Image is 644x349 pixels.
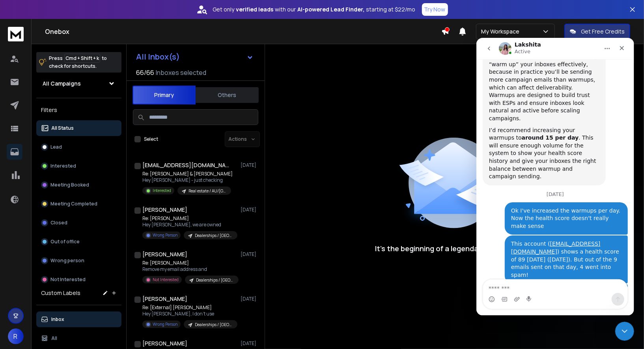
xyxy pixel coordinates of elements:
[50,182,89,188] p: Meeting Booked
[36,234,121,250] button: Out of office
[241,162,258,168] p: [DATE]
[50,201,97,207] p: Meeting Completed
[50,163,76,169] p: Interested
[45,97,103,103] b: around 15 per day
[36,105,121,116] h3: Filters
[50,258,84,264] p: Wrong person
[189,188,226,194] p: Real estate / AU/[GEOGRAPHIC_DATA]
[7,242,151,255] textarea: Message…
[135,255,148,268] button: Send a message…
[8,328,24,344] button: R
[36,196,121,212] button: Meeting Completed
[195,322,233,328] p: Dealerships / [GEOGRAPHIC_DATA]
[142,295,187,303] h1: [PERSON_NAME]
[153,188,171,194] p: Interested
[35,169,145,192] div: Ok I've increased the warmups per day. Now the health score doesn't really make sense
[136,68,154,77] span: 66 / 66
[241,340,258,347] p: [DATE]
[424,6,446,13] p: Try Now
[13,15,123,84] div: Setting warmups this low doesn’t really “warm up” your inboxes effectively, because in practice y...
[422,3,448,16] button: Try Now
[64,54,100,63] span: Cmd + Shift + k
[581,28,625,35] p: Get Free Credits
[144,136,158,142] label: Select
[50,144,62,150] p: Lead
[142,311,237,317] p: Hey [PERSON_NAME], I don't use
[142,250,187,258] h1: [PERSON_NAME]
[241,207,258,213] p: [DATE]
[142,177,233,183] p: Hey [PERSON_NAME] - just checking
[142,266,237,272] p: Remove my email address and
[6,198,151,246] div: Rohit says…
[36,215,121,231] button: Closed
[142,171,233,177] p: Re: [PERSON_NAME] & [PERSON_NAME]
[615,322,634,341] iframe: Intercom live chat
[36,330,121,346] button: All
[298,6,365,13] strong: AI-powered Lead Finder,
[196,86,259,104] button: Others
[476,38,634,315] iframe: Intercom live chat
[6,154,151,164] div: [DATE]
[156,68,206,77] h3: Inboxes selected
[43,80,81,88] h1: All Campaigns
[142,206,187,214] h1: [PERSON_NAME]
[36,120,121,136] button: All Status
[25,258,31,265] button: Gif picker
[50,239,80,245] p: Out of office
[51,335,57,342] p: All
[142,340,187,347] h1: [PERSON_NAME]
[142,161,229,169] h1: [EMAIL_ADDRESS][DOMAIN_NAME]
[195,233,233,239] p: Dealerships / [GEOGRAPHIC_DATA]
[133,86,196,105] button: Primary
[37,258,44,265] button: Upload attachment
[28,164,151,197] div: Ok I've increased the warmups per day. Now the health score doesn't really make sense
[45,27,441,36] h1: Onebox
[142,260,237,266] p: Re: [PERSON_NAME]
[564,24,630,39] button: Get Free Credits
[241,251,258,258] p: [DATE]
[50,258,56,265] button: Start recording
[481,28,523,35] p: My Workspace
[36,253,121,269] button: Wrong person
[236,6,274,13] strong: verified leads
[36,272,121,287] button: Not Interested
[51,125,74,131] p: All Status
[8,27,24,41] img: logo
[35,203,124,217] a: [EMAIL_ADDRESS][DOMAIN_NAME]
[36,158,121,174] button: Interested
[50,276,86,283] p: Not Interested
[241,296,258,302] p: [DATE]
[130,49,260,65] button: All Inbox(s)
[36,177,121,193] button: Meeting Booked
[36,139,121,155] button: Lead
[153,232,177,238] p: Wrong Person
[41,289,80,297] h3: Custom Labels
[36,312,121,327] button: Inbox
[375,243,534,254] p: It’s the beginning of a legendary conversation
[49,54,107,70] p: Press to check for shortcuts.
[35,202,145,241] div: This account ( ) shows a health score of 89 [DATE] ([DATE]). But out of the 9 emails sent on that...
[142,304,237,311] p: Re: [External] [PERSON_NAME]
[213,6,416,13] p: Get only with our starting at $22/mo
[12,258,19,265] button: Emoji picker
[28,198,151,246] div: This account ([EMAIL_ADDRESS][DOMAIN_NAME]) shows a health score of 89 [DATE] ([DATE]). But out o...
[51,316,64,323] p: Inbox
[6,164,151,198] div: Rohit says…
[136,53,180,61] h1: All Inbox(s)
[142,222,237,228] p: Hey [PERSON_NAME], we are owned
[50,220,67,226] p: Closed
[153,321,177,327] p: Wrong Person
[142,215,237,222] p: Re: [PERSON_NAME]
[196,277,234,283] p: Dealerships / [GEOGRAPHIC_DATA]
[36,76,121,91] button: All Campaigns
[13,89,123,143] div: I’d recommend increasing your warmups to . This will ensure enough volume for the system to show ...
[153,277,179,283] p: Not Interested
